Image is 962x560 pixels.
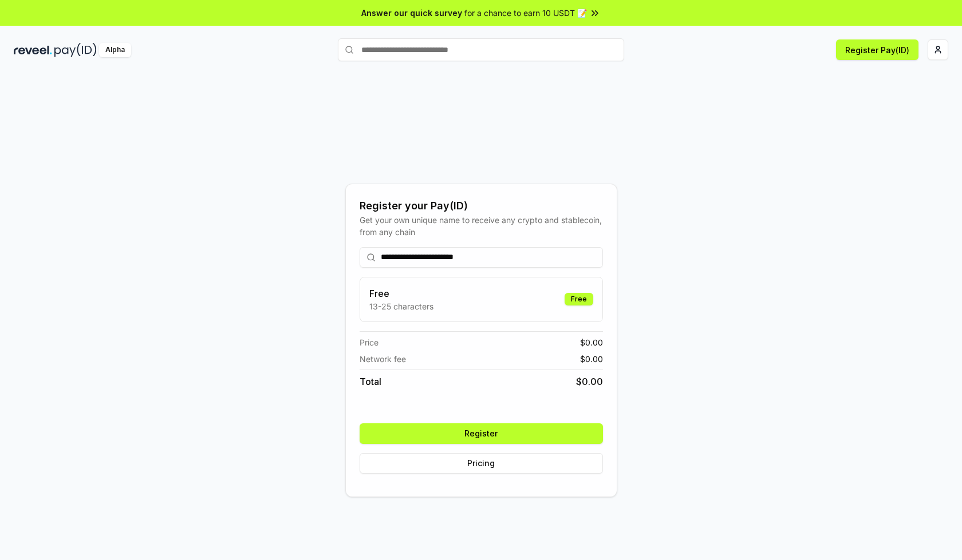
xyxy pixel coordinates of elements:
div: Alpha [99,43,131,57]
span: Total [360,375,381,388]
span: for a chance to earn 10 USDT 📝 [464,7,587,19]
div: Free [565,293,593,305]
img: pay_id [54,43,97,57]
span: Answer our quick survey [361,7,462,19]
img: reveel_dark [14,43,52,57]
button: Pricing [360,453,603,474]
div: Register your Pay(ID) [360,198,603,214]
span: $ 0.00 [580,353,603,365]
h3: Free [369,287,433,300]
span: $ 0.00 [580,336,603,348]
span: Price [360,336,379,348]
div: Get your own unique name to receive any crypto and stablecoin, from any chain [360,214,603,238]
button: Register Pay(ID) [836,39,918,60]
button: Register [360,423,603,444]
span: $ 0.00 [576,375,603,388]
p: 13-25 characters [369,300,433,312]
span: Network fee [360,353,406,365]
